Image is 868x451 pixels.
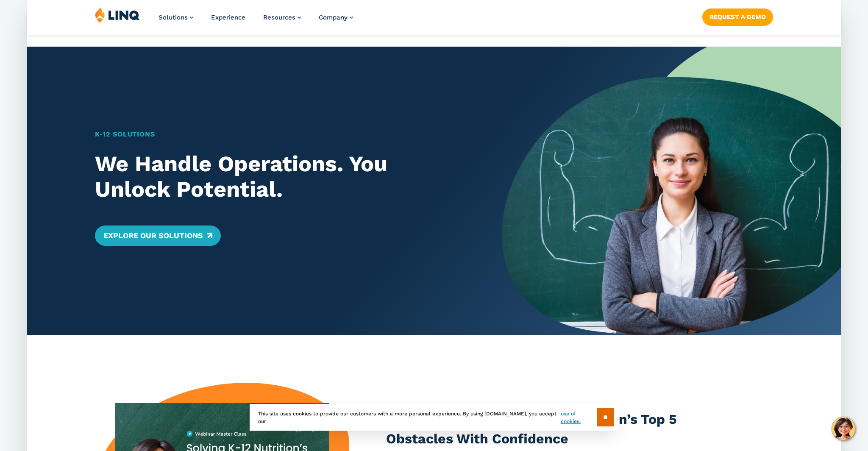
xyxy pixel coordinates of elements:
h2: We Handle Operations. You Unlock Potential. [95,151,469,202]
img: LINQ | K‑12 Software [95,7,140,23]
a: Explore Our Solutions [95,225,221,246]
img: Home Banner [502,47,841,335]
nav: Primary Navigation [159,7,353,35]
nav: Button Navigation [702,7,773,25]
a: Resources [263,14,301,21]
a: use of cookies. [561,410,597,425]
button: Hello, have a question? Let’s chat. [832,417,855,440]
a: Experience [211,14,245,21]
span: Company [319,14,348,21]
a: Solutions [159,14,193,21]
span: Solutions [159,14,188,21]
h1: K‑12 Solutions [95,129,469,139]
a: Request a Demo [702,8,773,25]
div: This site uses cookies to provide our customers with a more personal experience. By using [DOMAIN... [250,404,618,431]
span: Resources [263,14,295,21]
a: Company [319,14,353,21]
